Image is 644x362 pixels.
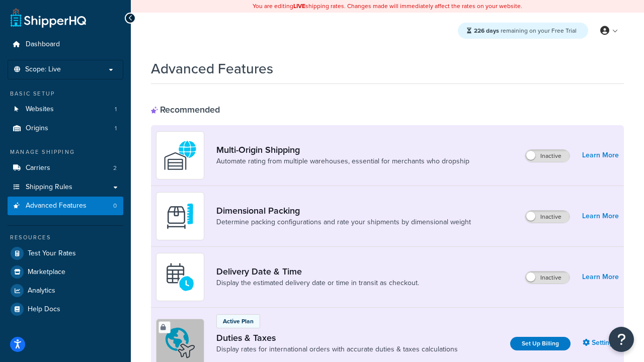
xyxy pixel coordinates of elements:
[525,211,570,223] label: Inactive
[8,233,123,242] div: Resources
[115,105,117,114] span: 1
[8,100,123,119] a: Websites1
[26,183,72,192] span: Shipping Rules
[163,259,198,295] img: gfkeb5ejjkALwAAAABJRU5ErkJggg==
[8,178,123,197] a: Shipping Rules
[474,26,499,35] strong: 226 days
[25,65,61,74] span: Scope: Live
[293,2,305,11] b: LIVE
[609,327,634,352] button: Open Resource Center
[216,144,469,155] a: Multi-Origin Shipping
[8,159,123,177] li: Carriers
[113,164,117,172] span: 2
[8,159,123,177] a: Carriers2
[216,266,419,277] a: Delivery Date & Time
[216,332,458,343] a: Duties & Taxes
[216,205,471,216] a: Dimensional Packing
[8,119,123,138] li: Origins
[8,197,123,215] li: Advanced Features
[8,300,123,318] a: Help Docs
[216,278,419,288] a: Display the estimated delivery date or time in transit as checkout.
[26,202,87,210] span: Advanced Features
[28,305,60,314] span: Help Docs
[151,59,273,78] h1: Advanced Features
[583,336,619,350] a: Settings
[26,105,54,114] span: Websites
[525,271,570,284] label: Inactive
[8,263,123,281] a: Marketplace
[151,104,220,115] div: Recommended
[216,156,469,166] a: Automate rating from multiple warehouses, essential for merchants who dropship
[26,40,60,49] span: Dashboard
[582,209,619,223] a: Learn More
[28,249,76,258] span: Test Your Rates
[26,164,50,172] span: Carriers
[8,282,123,300] a: Analytics
[474,26,577,35] span: remaining on your Free Trial
[8,119,123,138] a: Origins1
[8,244,123,262] a: Test Your Rates
[8,148,123,156] div: Manage Shipping
[525,150,570,162] label: Inactive
[113,202,117,210] span: 0
[8,100,123,119] li: Websites
[216,217,471,227] a: Determine packing configurations and rate your shipments by dimensional weight
[8,89,123,98] div: Basic Setup
[163,199,198,234] img: DTVBYsAAAAAASUVORK5CYII=
[510,337,571,350] a: Set Up Billing
[582,270,619,284] a: Learn More
[26,124,48,133] span: Origins
[582,148,619,162] a: Learn More
[28,268,65,277] span: Marketplace
[8,197,123,215] a: Advanced Features0
[28,287,55,295] span: Analytics
[223,317,254,326] p: Active Plan
[163,138,198,173] img: WatD5o0RtDAAAAAElFTkSuQmCC
[8,35,123,54] a: Dashboard
[216,344,458,354] a: Display rates for international orders with accurate duties & taxes calculations
[115,124,117,133] span: 1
